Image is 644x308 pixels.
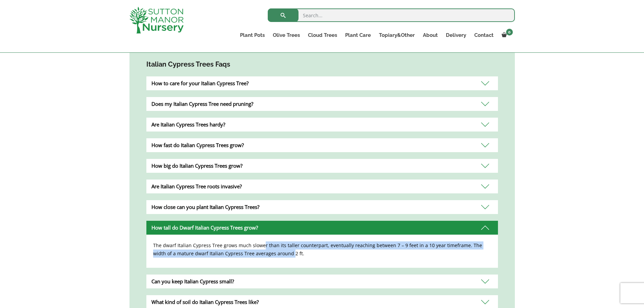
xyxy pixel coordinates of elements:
a: Contact [470,30,498,40]
a: Plant Pots [236,30,269,40]
a: Plant Care [341,30,375,40]
input: Search... [268,8,515,22]
div: Are Italian Cypress Tree roots invasive? [146,180,498,193]
div: How to care for your Italian Cypress Tree? [146,76,498,90]
div: Can you keep Italian Cypress small? [146,275,498,288]
p: The dwarf Italian Cypress Tree grows much slower than its taller counterpart, eventually reaching... [153,241,491,258]
a: Delivery [442,30,470,40]
a: Olive Trees [269,30,304,40]
div: How close can you plant Italian Cypress Trees? [146,200,498,214]
div: Are Italian Cypress Trees hardy? [146,118,498,132]
span: 0 [506,29,513,35]
a: About [419,30,442,40]
a: Cloud Trees [304,30,341,40]
a: Topiary&Other [375,30,419,40]
a: 0 [498,30,515,40]
div: Does my Italian Cypress Tree need pruning? [146,97,498,111]
div: How big do Italian Cypress Trees grow? [146,159,498,173]
div: How fast do Italian Cypress Trees grow? [146,138,498,152]
h4: Italian Cypress Trees Faqs [146,59,498,70]
img: logo [129,7,184,33]
div: How tall do Dwarf Italian Cypress Trees grow? [146,221,498,235]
